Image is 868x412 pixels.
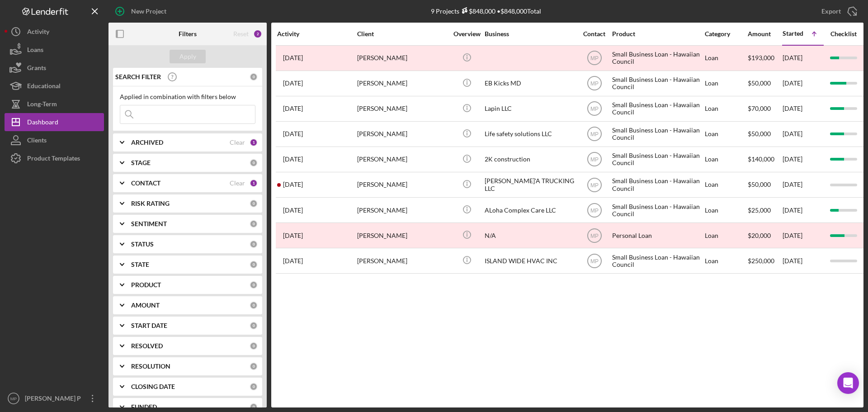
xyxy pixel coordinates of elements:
[612,30,703,38] div: Product
[179,30,197,38] b: Filters
[131,139,163,146] b: ARCHIVED
[250,159,258,167] div: 0
[5,113,104,131] button: Dashboard
[748,180,771,188] span: $50,000
[783,46,823,70] div: [DATE]
[485,97,575,121] div: Lapin LLC
[250,301,258,309] div: 0
[27,59,46,79] div: Grants
[131,403,157,411] b: FUNDED
[131,180,160,187] b: CONTACT
[590,182,599,188] text: MP
[748,155,774,163] span: $140,000
[485,249,575,273] div: ISLAND WIDE HVAC INC
[612,147,703,171] div: Small Business Loan - Hawaiian Council
[250,362,258,370] div: 0
[577,30,611,38] div: Contact
[27,95,57,115] div: Long-Term
[357,249,448,273] div: [PERSON_NAME]
[821,2,841,20] div: Export
[131,363,170,370] b: RESOLUTION
[612,122,703,146] div: Small Business Loan - Hawaiian Council
[705,122,747,146] div: Loan
[357,122,448,146] div: [PERSON_NAME]
[705,147,747,171] div: Loan
[705,97,747,121] div: Loan
[250,240,258,248] div: 0
[705,249,747,273] div: Loan
[5,59,104,77] button: Grants
[590,106,599,112] text: MP
[250,322,258,330] div: 0
[131,261,149,268] b: STATE
[131,200,170,207] b: RISK RATING
[27,131,47,152] div: Clients
[250,220,258,228] div: 0
[131,220,167,227] b: SENTIMENT
[283,156,303,163] time: 2025-09-26 22:29
[485,147,575,171] div: 2K construction
[27,113,58,133] div: Dashboard
[485,173,575,197] div: [PERSON_NAME]'A TRUCKING LLC
[485,30,575,38] div: Business
[485,122,575,146] div: Life safety solutions LLC
[612,173,703,197] div: Small Business Loan - Hawaiian Council
[233,30,249,38] div: Reset
[5,23,104,41] button: Activity
[131,342,163,350] b: RESOLVED
[612,71,703,95] div: Small Business Loan - Hawaiian Council
[431,7,541,15] div: 9 Projects • $848,000 Total
[131,241,154,248] b: STATUS
[748,104,771,112] span: $70,000
[250,138,258,147] div: 1
[705,71,747,95] div: Loan
[485,198,575,222] div: ALoha Complex Care LLC
[783,147,823,171] div: [DATE]
[590,207,599,213] text: MP
[283,130,303,137] time: 2025-10-03 23:34
[357,198,448,222] div: [PERSON_NAME]
[748,46,782,70] div: $193,000
[783,71,823,95] div: [DATE]
[748,223,782,247] div: $20,000
[27,23,49,43] div: Activity
[170,50,206,63] button: Apply
[748,130,771,137] span: $50,000
[590,258,599,264] text: MP
[590,156,599,163] text: MP
[357,147,448,171] div: [PERSON_NAME]
[108,2,175,20] button: New Project
[5,131,104,149] button: Clients
[250,73,258,81] div: 0
[459,7,495,15] div: $848,000
[5,95,104,113] button: Long-Term
[230,180,245,187] div: Clear
[277,30,356,38] div: Activity
[705,46,747,70] div: Loan
[590,232,599,239] text: MP
[120,93,255,100] div: Applied in combination with filters below
[590,55,599,62] text: MP
[705,198,747,222] div: Loan
[131,322,167,329] b: START DATE
[748,257,774,265] span: $250,000
[485,223,575,247] div: N/A
[250,342,258,350] div: 0
[783,30,803,37] div: Started
[131,159,151,166] b: STAGE
[283,80,303,87] time: 2025-08-09 03:32
[253,29,262,38] div: 2
[612,46,703,70] div: Small Business Loan - Hawaiian Council
[250,383,258,391] div: 0
[5,41,104,59] button: Loans
[705,223,747,247] div: Loan
[250,179,258,187] div: 1
[612,249,703,273] div: Small Business Loan - Hawaiian Council
[5,149,104,167] button: Product Templates
[612,223,703,247] div: Personal Loan
[783,97,823,121] div: [DATE]
[5,77,104,95] button: Educational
